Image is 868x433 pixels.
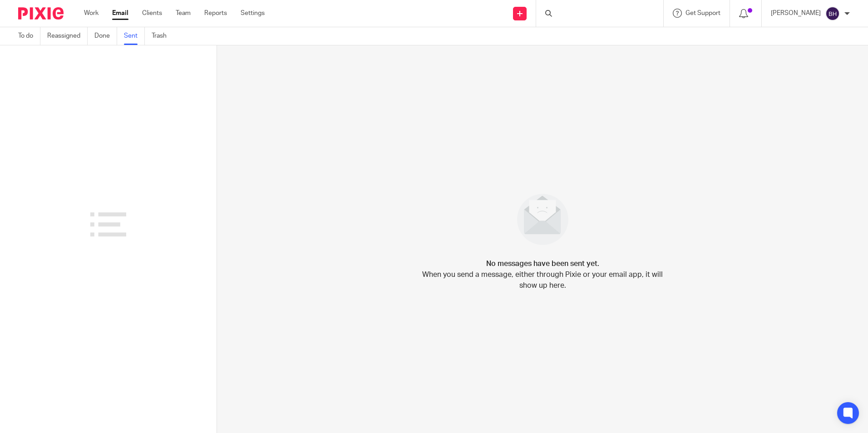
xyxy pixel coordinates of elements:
img: svg%3E [825,6,840,21]
a: Settings [241,9,265,18]
a: Trash [152,27,173,45]
img: Pixie [18,7,64,20]
p: When you send a message, either through Pixie or your email app, it will show up here. [422,269,663,291]
a: Team [176,9,191,18]
a: Reports [204,9,227,18]
p: [PERSON_NAME] [771,9,821,18]
a: Reassigned [47,27,88,45]
a: Done [94,27,117,45]
h4: No messages have been sent yet. [486,258,599,269]
img: image [511,188,574,251]
a: Sent [124,27,145,45]
a: To do [18,27,40,45]
a: Clients [142,9,162,18]
a: Work [84,9,99,18]
span: Get Support [686,10,720,16]
a: Email [112,9,128,18]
